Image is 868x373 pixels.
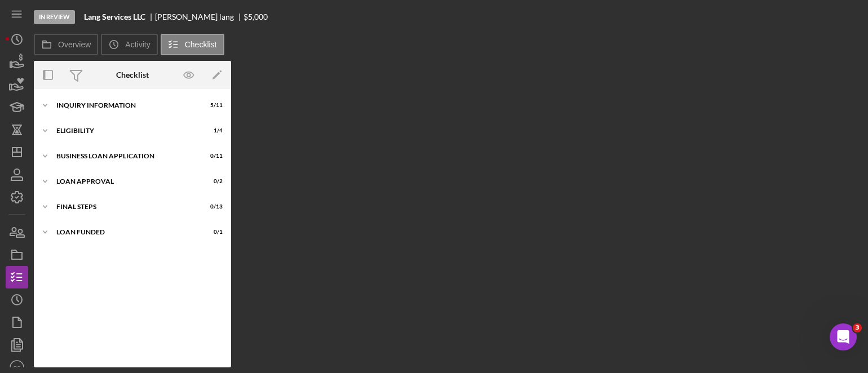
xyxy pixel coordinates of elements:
[101,34,157,55] button: Activity
[56,178,194,185] div: Loan Approval
[243,12,268,21] span: $5,000
[56,229,194,236] div: LOAN FUNDED
[853,323,862,332] span: 3
[202,178,223,185] div: 0 / 2
[116,70,149,79] div: Checklist
[13,365,20,371] text: CS
[202,229,223,236] div: 0 / 1
[56,203,194,210] div: Final Steps
[155,12,243,21] div: [PERSON_NAME] lang
[202,127,223,134] div: 1 / 4
[34,10,75,24] div: In Review
[202,203,223,210] div: 0 / 13
[56,102,194,109] div: INQUIRY INFORMATION
[34,34,98,55] button: Overview
[56,153,194,159] div: BUSINESS LOAN APPLICATION
[58,40,91,49] label: Overview
[84,12,145,21] b: Lang Services LLC
[202,102,223,109] div: 5 / 11
[125,40,150,49] label: Activity
[830,323,857,350] iframe: Intercom live chat
[202,153,223,159] div: 0 / 11
[185,40,217,49] label: Checklist
[161,34,224,55] button: Checklist
[56,127,194,134] div: Eligibility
